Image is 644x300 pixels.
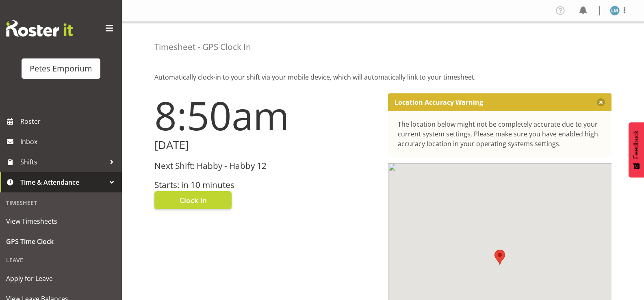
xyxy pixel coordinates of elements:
a: GPS Time Clock [2,231,120,252]
p: Automatically clock-in to your shift via your mobile device, which will automatically link to you... [154,72,611,82]
span: Apply for Leave [6,272,116,285]
span: Inbox [20,136,118,148]
span: Clock In [180,195,207,205]
span: Roster [20,115,118,127]
h3: Starts: in 10 minutes [154,180,378,190]
span: Shifts [20,156,106,168]
button: Close message [597,98,605,106]
a: Apply for Leave [2,268,120,289]
span: GPS Time Clock [6,235,116,248]
span: View Timesheets [6,215,116,227]
span: Feedback [633,130,640,159]
button: Feedback - Show survey [629,122,644,177]
div: Leave [2,252,120,268]
div: The location below might not be completely accurate due to your current system settings. Please m... [398,119,602,149]
a: View Timesheets [2,211,120,231]
div: Petes Emporium [30,63,92,75]
img: lianne-morete5410.jpg [610,6,620,15]
span: Time & Attendance [20,176,106,188]
h3: Next Shift: Habby - Habby 12 [154,161,378,171]
button: Clock In [154,191,232,209]
h1: 8:50am [154,93,378,137]
h4: Timesheet - GPS Clock In [154,42,251,52]
div: Timesheet [2,194,120,211]
img: Rosterit website logo [6,20,73,37]
p: Location Accuracy Warning [395,98,483,106]
h2: [DATE] [154,139,378,151]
